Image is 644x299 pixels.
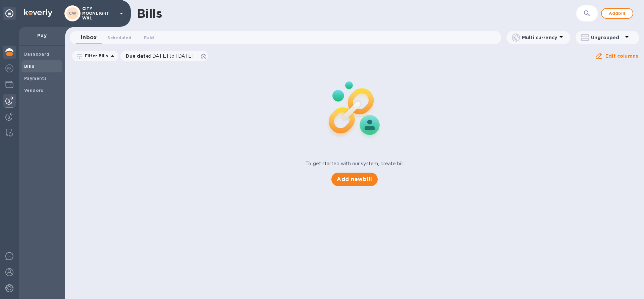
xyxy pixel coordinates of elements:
p: Ungrouped [591,34,623,41]
button: Add newbill [331,173,377,186]
p: Pay [24,32,60,39]
p: Filter Bills [82,53,108,59]
img: Foreign exchange [5,64,13,72]
span: Inbox [81,33,97,42]
b: Dashboard [24,52,50,57]
img: Logo [24,9,52,17]
b: CW [69,11,76,16]
div: Unpin categories [3,7,16,20]
b: Bills [24,64,34,69]
p: To get started with our system, create bill [306,160,404,167]
b: Payments [24,76,47,81]
span: Add bill [607,9,627,17]
span: Add new bill [337,175,372,183]
span: Scheduled [107,34,131,41]
u: Edit columns [605,53,638,59]
span: Paid [144,34,154,41]
span: [DATE] to [DATE] [150,53,194,59]
h1: Bills [137,6,162,20]
p: Due date : [126,53,197,59]
div: Due date:[DATE] to [DATE] [120,51,208,61]
img: Wallets [5,80,13,88]
p: Multi currency [522,34,557,41]
button: Addbill [601,8,633,19]
p: CITY MOONLIGHT W&L [82,6,116,20]
b: Vendors [24,88,44,93]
